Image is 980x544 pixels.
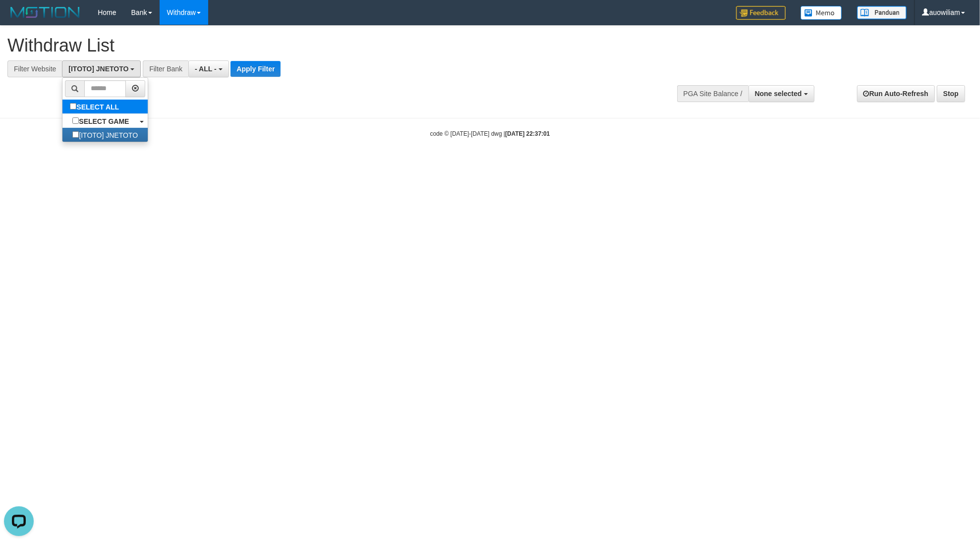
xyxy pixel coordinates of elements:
[801,6,842,20] img: Button%20Memo.svg
[755,90,802,98] span: None selected
[7,36,643,55] h1: Withdraw List
[72,131,79,138] input: [ITOTO] JNETOTO
[505,130,550,137] strong: [DATE] 22:37:01
[68,65,128,73] span: [ITOTO] JNETOTO
[79,117,129,125] b: SELECT GAME
[857,6,907,19] img: panduan.png
[7,60,62,77] div: Filter Website
[62,60,141,77] button: [ITOTO] JNETOTO
[749,85,814,102] button: None selected
[430,130,550,137] small: code © [DATE]-[DATE] dwg |
[937,85,965,102] a: Stop
[4,4,34,34] button: Open LiveChat chat widget
[62,100,129,113] label: SELECT ALL
[188,60,229,77] button: - ALL -
[62,128,148,142] label: [ITOTO] JNETOTO
[7,5,83,20] img: MOTION_logo.png
[231,61,281,77] button: Apply Filter
[677,85,749,102] div: PGA Site Balance /
[736,6,786,20] img: Feedback.jpg
[72,117,79,124] input: SELECT GAME
[143,60,188,77] div: Filter Bank
[70,103,76,109] input: SELECT ALL
[857,85,935,102] a: Run Auto-Refresh
[62,114,148,128] a: SELECT GAME
[195,65,217,73] span: - ALL -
